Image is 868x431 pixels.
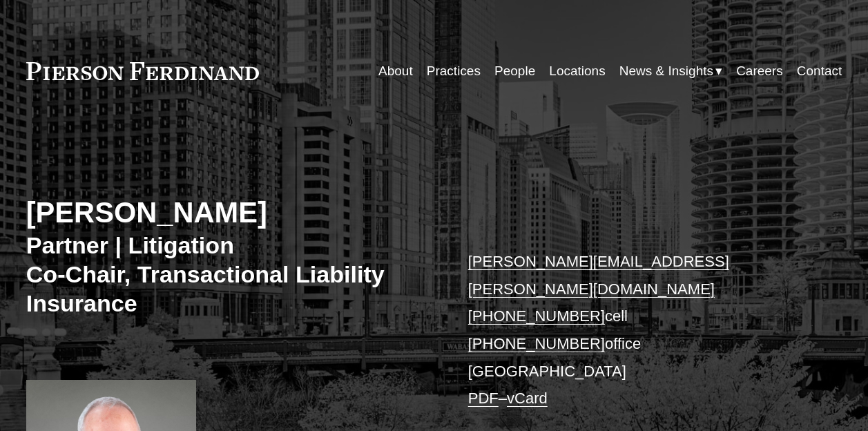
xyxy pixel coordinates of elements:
[26,231,434,318] h3: Partner | Litigation Co-Chair, Transactional Liability Insurance
[619,59,713,83] span: News & Insights
[378,58,413,84] a: About
[736,58,783,84] a: Careers
[468,253,729,298] a: [PERSON_NAME][EMAIL_ADDRESS][PERSON_NAME][DOMAIN_NAME]
[549,58,605,84] a: Locations
[427,58,481,84] a: Practices
[797,58,842,84] a: Contact
[494,58,535,84] a: People
[619,58,722,84] a: folder dropdown
[468,307,605,325] a: [PHONE_NUMBER]
[468,335,605,352] a: [PHONE_NUMBER]
[26,195,434,230] h2: [PERSON_NAME]
[468,248,808,412] p: cell office [GEOGRAPHIC_DATA] –
[507,390,548,407] a: vCard
[468,390,499,407] a: PDF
